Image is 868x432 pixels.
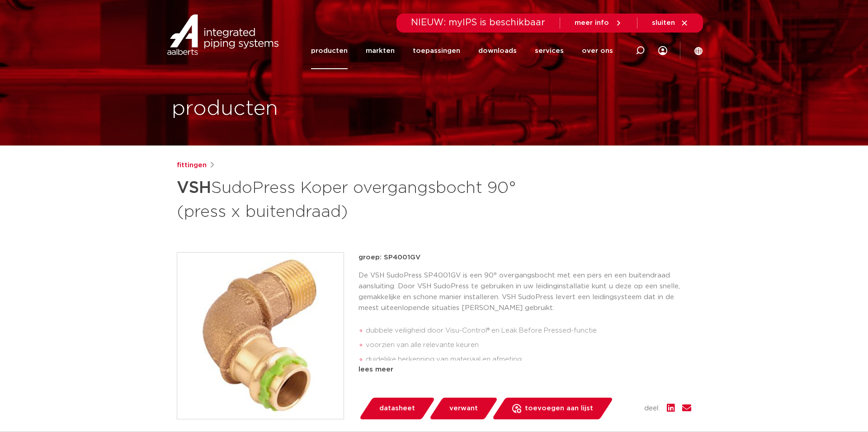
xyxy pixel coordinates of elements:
[177,160,207,171] a: fittingen
[411,18,545,27] span: NIEUW: myIPS is beschikbaar
[366,338,691,352] li: voorzien van alle relevante keuren
[359,398,435,419] a: datasheet
[478,33,517,69] a: downloads
[379,401,415,416] span: datasheet
[644,403,660,414] span: deel:
[582,33,613,69] a: over ons
[311,33,348,69] a: producten
[366,33,395,69] a: markten
[449,401,478,416] span: verwant
[525,401,593,416] span: toevoegen aan lijst
[652,19,689,27] a: sluiten
[652,19,675,26] span: sluiten
[575,19,623,27] a: meer info
[359,364,691,375] div: lees meer
[535,33,564,69] a: services
[658,33,667,69] div: my IPS
[177,174,516,223] h1: SudoPress Koper overgangsbocht 90° (press x buitendraad)
[359,270,691,314] p: De VSH SudoPress SP4001GV is een 90° overgangsbocht met een pers en een buitendraad aansluiting. ...
[575,19,609,26] span: meer info
[311,33,613,69] nav: Menu
[177,180,211,196] strong: VSH
[177,253,344,419] img: Product Image for VSH SudoPress Koper overgangsbocht 90° (press x buitendraad)
[359,252,691,263] p: groep: SP4001GV
[366,324,691,338] li: dubbele veiligheid door Visu-Control® en Leak Before Pressed-functie
[413,33,460,69] a: toepassingen
[429,398,498,419] a: verwant
[172,94,278,123] h1: producten
[366,352,691,367] li: duidelijke herkenning van materiaal en afmeting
